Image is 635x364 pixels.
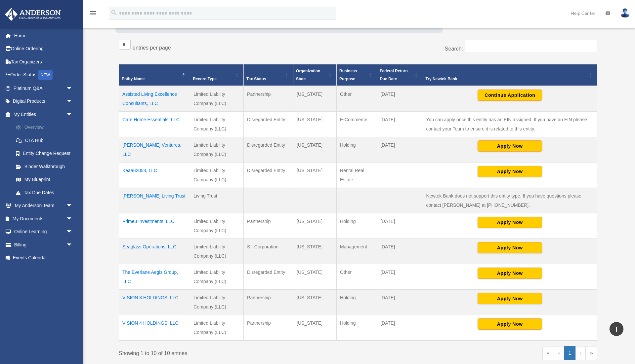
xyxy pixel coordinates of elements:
[293,111,337,137] td: [US_STATE]
[119,111,190,137] td: Care Home Essentials, LLC
[478,242,542,253] button: Apply Now
[119,188,190,213] td: [PERSON_NAME] Living Trust
[554,346,564,360] a: Previous
[610,322,623,336] a: vertical_align_top
[5,225,83,238] a: Online Learningarrow_drop_down
[244,64,293,86] th: Tax Status: Activate to sort
[5,55,83,68] a: Tax Organizers
[190,162,244,188] td: Limited Liability Company (LLC)
[244,289,293,315] td: Partnership
[119,213,190,238] td: Prime3 Investments, LLC
[293,238,337,264] td: [US_STATE]
[9,121,83,134] a: Overview
[66,82,79,95] span: arrow_drop_down
[293,137,337,162] td: [US_STATE]
[337,289,377,315] td: Holding
[377,213,423,238] td: [DATE]
[9,186,83,199] a: Tax Due Dates
[38,70,53,80] div: NEW
[66,108,79,121] span: arrow_drop_down
[9,134,83,147] a: CTA Hub
[119,238,190,264] td: Seaglass Operations, LLC
[119,162,190,188] td: Keaau2058, LLC
[377,238,423,264] td: [DATE]
[244,111,293,137] td: Disregarded Entity
[66,95,79,108] span: arrow_drop_down
[423,188,597,213] td: Newtek Bank does not support this entity type. If you have questions please contact [PERSON_NAME]...
[423,64,597,86] th: Try Newtek Bank : Activate to sort
[190,289,244,315] td: Limited Liability Company (LLC)
[244,137,293,162] td: Disregarded Entity
[244,86,293,112] td: Partnership
[478,90,542,101] button: Continue Application
[5,251,83,265] a: Events Calendar
[478,166,542,177] button: Apply Now
[337,137,377,162] td: Holding
[66,212,79,226] span: arrow_drop_down
[542,346,554,360] a: First
[244,238,293,264] td: S - Corporation
[293,86,337,112] td: [US_STATE]
[423,111,597,137] td: You can apply once this entity has an EIN assigned. If you have an EIN please contact your Team t...
[3,8,63,21] img: Anderson Advisors Platinum Portal
[445,46,463,52] label: Search:
[9,147,83,160] a: Entity Change Request
[89,12,97,17] a: menu
[620,8,630,18] img: User Pic
[337,315,377,341] td: Holding
[5,199,83,212] a: My Anderson Teamarrow_drop_down
[337,162,377,188] td: Rental Real Estate
[478,293,542,304] button: Apply Now
[5,108,83,121] a: My Entitiesarrow_drop_down
[89,9,97,17] i: menu
[337,86,377,112] td: Other
[119,346,353,358] div: Showing 1 to 10 of 10 entries
[5,29,83,42] a: Home
[337,64,377,86] th: Business Purpose: Activate to sort
[9,160,83,173] a: Binder Walkthrough
[377,111,423,137] td: [DATE]
[110,9,118,16] i: search
[190,188,244,213] td: Living Trust
[190,64,244,86] th: Record Type: Activate to sort
[246,77,266,81] span: Tax Status
[377,315,423,341] td: [DATE]
[122,77,145,81] span: Entity Name
[244,213,293,238] td: Partnership
[613,325,620,333] i: vertical_align_top
[293,264,337,289] td: [US_STATE]
[377,86,423,112] td: [DATE]
[190,86,244,112] td: Limited Liability Company (LLC)
[66,225,79,239] span: arrow_drop_down
[190,264,244,289] td: Limited Liability Company (LLC)
[244,162,293,188] td: Disregarded Entity
[564,346,576,360] a: 1
[133,45,171,51] label: entries per page
[190,315,244,341] td: Limited Liability Company (LLC)
[377,264,423,289] td: [DATE]
[9,173,83,186] a: My Blueprint
[190,238,244,264] td: Limited Liability Company (LLC)
[337,213,377,238] td: Holding
[337,111,377,137] td: E-Commerce
[478,140,542,152] button: Apply Now
[426,75,587,83] span: Try Newtek Bank
[66,199,79,213] span: arrow_drop_down
[478,217,542,228] button: Apply Now
[244,264,293,289] td: Disregarded Entity
[293,64,337,86] th: Organization State: Activate to sort
[119,64,190,86] th: Entity Name: Activate to invert sorting
[5,68,83,82] a: Order StatusNEW
[119,137,190,162] td: [PERSON_NAME] Ventures, LLC
[119,264,190,289] td: The Everlane Aegis Group, LLC
[5,95,83,108] a: Digital Productsarrow_drop_down
[119,315,190,341] td: VISION 4 HOLDINGS, LLC
[5,238,83,251] a: Billingarrow_drop_down
[119,289,190,315] td: VISION 3 HOLDINGS, LLC
[190,137,244,162] td: Limited Liability Company (LLC)
[5,42,83,55] a: Online Ordering
[377,137,423,162] td: [DATE]
[5,82,83,95] a: Platinum Q&Aarrow_drop_down
[293,315,337,341] td: [US_STATE]
[478,268,542,279] button: Apply Now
